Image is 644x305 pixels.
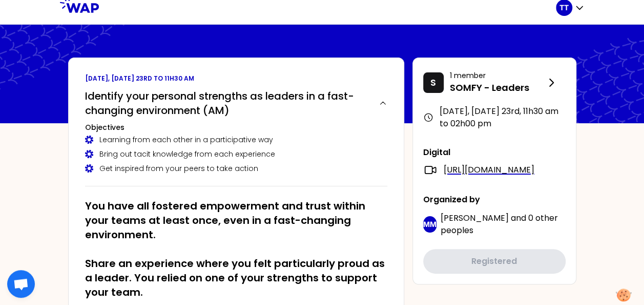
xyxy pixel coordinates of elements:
span: 0 other peoples [441,212,558,236]
p: S [430,75,436,90]
span: [PERSON_NAME] [441,212,509,224]
a: [URL][DOMAIN_NAME] [444,164,534,176]
p: SOMFY - Leaders [450,81,545,95]
h2: You have all fostered empowerment and trust within your teams at least once, even in a fast-chang... [85,199,387,299]
p: 1 member [450,70,545,81]
p: MM [423,219,437,230]
div: Get inspired from your peers to take action [85,163,387,174]
h3: Objectives [85,122,387,132]
h2: Identify your personal strengths as leaders in a fast-changing environment (AM) [85,89,370,118]
div: [DATE], [DATE] 23rd , 11h30 am to 02h00 pm [423,105,566,130]
p: [DATE], [DATE] 23rd to 11h30 am [85,74,387,83]
p: Digital [423,146,566,159]
p: TT [559,3,569,13]
button: Registered [423,249,566,274]
p: Organized by [423,194,566,206]
div: Bring out tacit knowledge from each experience [85,149,387,159]
p: and [441,212,566,237]
div: Open chat [7,270,35,298]
div: Learning from each other in a participative way [85,135,387,145]
button: Identify your personal strengths as leaders in a fast-changing environment (AM) [85,89,387,118]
